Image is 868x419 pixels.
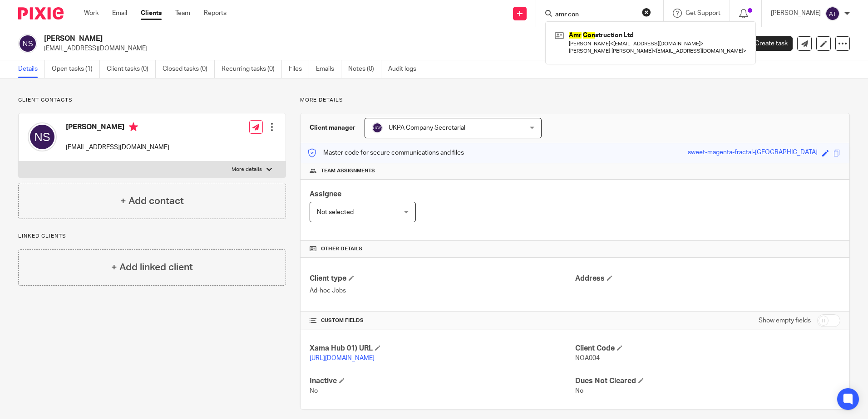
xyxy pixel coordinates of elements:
h4: [PERSON_NAME] [66,122,169,134]
p: Linked clients [18,233,286,240]
h3: Client manager [310,123,355,132]
a: Closed tasks (0) [163,60,215,78]
a: Files [289,60,309,78]
span: NOA004 [575,355,600,361]
i: Primary [129,122,138,132]
img: svg%3E [18,34,37,53]
p: [EMAIL_ADDRESS][DOMAIN_NAME] [66,143,169,152]
div: sweet-magenta-fractal-[GEOGRAPHIC_DATA] [688,148,818,158]
p: Client contacts [18,97,286,104]
h4: Address [575,274,840,283]
a: Create task [740,36,793,51]
span: Get Support [686,10,720,16]
a: Team [175,9,190,18]
button: Clear [642,8,651,17]
span: Assignee [310,190,341,198]
a: Details [18,60,45,78]
a: Reports [204,9,227,18]
p: Master code for secure communications and files [307,148,464,157]
img: svg%3E [372,122,383,133]
a: Recurring tasks (0) [222,60,282,78]
p: More details [232,166,262,173]
a: Clients [141,9,162,18]
a: Client tasks (0) [107,60,156,78]
a: Emails [316,60,341,78]
a: Email [112,9,127,18]
span: UKPA Company Secretarial [389,125,465,131]
img: svg%3E [28,122,57,151]
p: More details [300,97,850,104]
span: No [575,388,583,394]
a: Notes (0) [348,60,381,78]
h4: Dues Not Cleared [575,376,840,386]
h4: Inactive [310,376,575,386]
p: Ad-hoc Jobs [310,286,575,295]
h4: + Add contact [120,194,184,208]
span: Not selected [317,209,354,215]
h4: Xama Hub 01) URL [310,344,575,353]
h4: Client type [310,274,575,283]
span: Other details [321,245,362,253]
h2: [PERSON_NAME] [44,34,590,44]
label: Show empty fields [759,316,811,325]
a: Open tasks (1) [52,60,100,78]
p: [EMAIL_ADDRESS][DOMAIN_NAME] [44,44,726,53]
input: Search [554,11,636,19]
img: Pixie [18,7,64,19]
h4: + Add linked client [111,260,193,274]
h4: Client Code [575,344,840,353]
a: Audit logs [388,60,423,78]
p: [PERSON_NAME] [771,9,821,18]
span: Team assignments [321,167,375,175]
img: svg%3E [825,6,840,21]
h4: CUSTOM FIELDS [310,317,575,324]
span: No [310,388,318,394]
a: Work [84,9,99,18]
a: [URL][DOMAIN_NAME] [310,355,375,361]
